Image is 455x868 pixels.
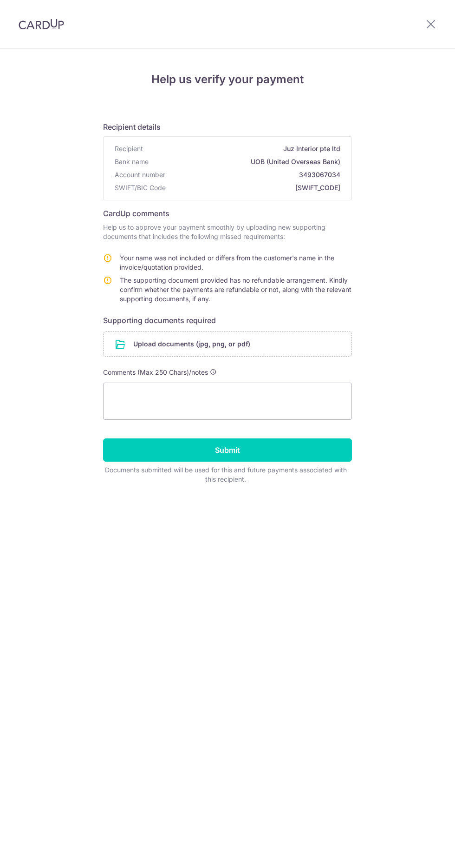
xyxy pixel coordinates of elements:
[103,438,352,462] input: Submit
[169,183,340,192] span: [SWIFT_CODE]
[103,465,348,484] div: Documents submitted will be used for this and future payments associated with this recipient.
[103,121,352,133] h6: Recipient details
[115,170,165,179] span: Account number
[147,144,340,153] span: Juz Interior pte ltd
[115,144,143,153] span: Recipient
[103,331,352,357] div: Upload documents (jpg, png, or pdf)
[103,315,352,326] h6: Supporting documents required
[120,276,351,303] span: The supporting document provided has no refundable arrangement. Kindly confirm whether the paymen...
[115,157,149,166] span: Bank name
[120,254,334,271] span: Your name was not included or differs from the customer's name in the invoice/quotation provided.
[103,71,352,88] h4: Help us verify your payment
[19,19,64,30] img: CardUp
[103,208,352,219] h6: CardUp comments
[169,170,340,179] span: 3493067034
[103,223,352,241] p: Help us to approve your payment smoothly by uploading new supporting documents that includes the ...
[152,157,340,166] span: UOB (United Overseas Bank)
[103,368,208,376] span: Comments (Max 250 Chars)/notes
[115,183,166,192] span: SWIFT/BIC Code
